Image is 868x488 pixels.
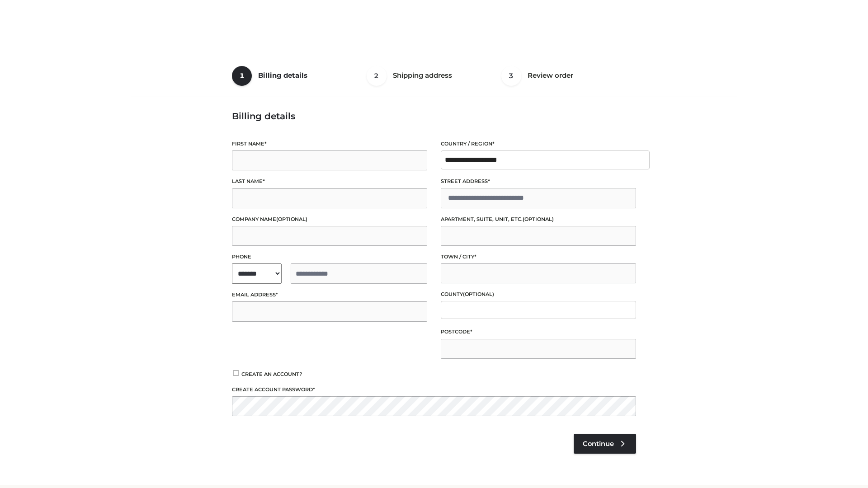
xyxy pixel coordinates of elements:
span: 3 [501,66,521,86]
span: (optional) [523,216,554,222]
h3: Billing details [232,111,636,122]
label: Last name [232,177,427,186]
label: Postcode [441,328,636,336]
span: (optional) [276,216,307,222]
span: 1 [232,66,252,86]
label: County [441,290,636,299]
span: (optional) [463,291,494,297]
label: Apartment, suite, unit, etc. [441,215,636,224]
span: Continue [583,440,614,448]
span: Review order [528,71,573,80]
label: Town / City [441,253,636,261]
label: First name [232,140,427,148]
label: Company name [232,215,427,224]
span: Shipping address [393,71,452,80]
span: Billing details [258,71,307,80]
label: Phone [232,253,427,261]
label: Email address [232,291,427,299]
label: Create account password [232,385,636,394]
label: Country / Region [441,140,636,148]
a: Continue [574,434,636,454]
span: Create an account? [241,371,302,377]
input: Create an account? [232,370,240,376]
span: 2 [367,66,387,86]
label: Street address [441,177,636,186]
